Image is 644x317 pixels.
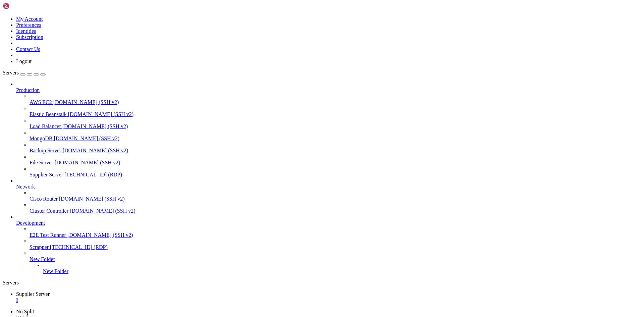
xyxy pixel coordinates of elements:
li: File Server [DOMAIN_NAME] (SSH v2) [30,154,641,166]
li: New Folder [43,262,641,274]
li: Development [16,214,641,274]
span: [DOMAIN_NAME] (SSH v2) [63,148,128,153]
a: Cisco Router [DOMAIN_NAME] (SSH v2) [30,196,641,202]
a: Production [16,87,641,93]
span: Scrapper [30,244,49,250]
span: Supplier Server [16,291,50,297]
a: Load Balancer [DOMAIN_NAME] (SSH v2) [30,123,641,129]
img: Shellngn [3,3,41,9]
a: Identities [16,28,36,34]
a: New Folder [30,256,641,262]
span: Development [16,220,45,226]
a: Backup Server [DOMAIN_NAME] (SSH v2) [30,148,641,154]
a: Subscription [16,34,43,40]
a: Contact Us [16,46,40,52]
span: Elastic Beanstalk [30,111,67,117]
a: New Folder [43,268,641,274]
a: Preferences [16,22,41,28]
span: New Folder [30,256,55,262]
span: [DOMAIN_NAME] (SSH v2) [62,123,128,129]
a: Network [16,184,641,190]
a: Logout [16,58,32,64]
span: [DOMAIN_NAME] (SSH v2) [59,196,125,202]
li: Cluster Controller [DOMAIN_NAME] (SSH v2) [30,202,641,214]
li: Production [16,81,641,178]
span: [DOMAIN_NAME] (SSH v2) [54,136,119,141]
a:  [16,297,641,303]
a: MongoDB [DOMAIN_NAME] (SSH v2) [30,136,641,142]
span: New Folder [43,268,68,274]
span: [DOMAIN_NAME] (SSH v2) [67,232,133,238]
span: Supplier Server [30,172,63,177]
span: [DOMAIN_NAME] (SSH v2) [68,111,134,117]
li: MongoDB [DOMAIN_NAME] (SSH v2) [30,129,641,142]
a: Servers [3,70,46,75]
li: Supplier Server [TECHNICAL_ID] (RDP) [30,166,641,178]
li: Network [16,178,641,214]
span: [TECHNICAL_ID] (RDP) [50,244,108,250]
a: Development [16,220,641,226]
a: My Account [16,16,43,22]
li: AWS EC2 [DOMAIN_NAME] (SSH v2) [30,93,641,105]
a: E2E Test Runner [DOMAIN_NAME] (SSH v2) [30,232,641,238]
span: Production [16,87,40,93]
li: New Folder [30,250,641,274]
li: Cisco Router [DOMAIN_NAME] (SSH v2) [30,190,641,202]
span: [DOMAIN_NAME] (SSH v2) [70,208,136,214]
span: Load Balancer [30,123,61,129]
span: Network [16,184,35,190]
a: Scrapper [TECHNICAL_ID] (RDP) [30,244,641,250]
span: File Server [30,160,53,165]
div: Servers [3,280,641,286]
span: Cluster Controller [30,208,68,214]
li: Load Balancer [DOMAIN_NAME] (SSH v2) [30,117,641,129]
li: Elastic Beanstalk [DOMAIN_NAME] (SSH v2) [30,105,641,117]
li: E2E Test Runner [DOMAIN_NAME] (SSH v2) [30,226,641,238]
a: No Split [16,309,34,314]
span: Cisco Router [30,196,58,202]
a: AWS EC2 [DOMAIN_NAME] (SSH v2) [30,99,641,105]
a: Supplier Server [16,291,641,303]
a: Cluster Controller [DOMAIN_NAME] (SSH v2) [30,208,641,214]
span: Backup Server [30,148,61,153]
span: [DOMAIN_NAME] (SSH v2) [55,160,120,165]
a: File Server [DOMAIN_NAME] (SSH v2) [30,160,641,166]
span: MongoDB [30,136,52,141]
span: [TECHNICAL_ID] (RDP) [64,172,122,177]
li: Scrapper [TECHNICAL_ID] (RDP) [30,238,641,250]
span: [DOMAIN_NAME] (SSH v2) [53,99,119,105]
span: Servers [3,70,19,75]
li: Backup Server [DOMAIN_NAME] (SSH v2) [30,142,641,154]
a: Supplier Server [TECHNICAL_ID] (RDP) [30,172,641,178]
span: E2E Test Runner [30,232,66,238]
a: Elastic Beanstalk [DOMAIN_NAME] (SSH v2) [30,111,641,117]
span: AWS EC2 [30,99,52,105]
